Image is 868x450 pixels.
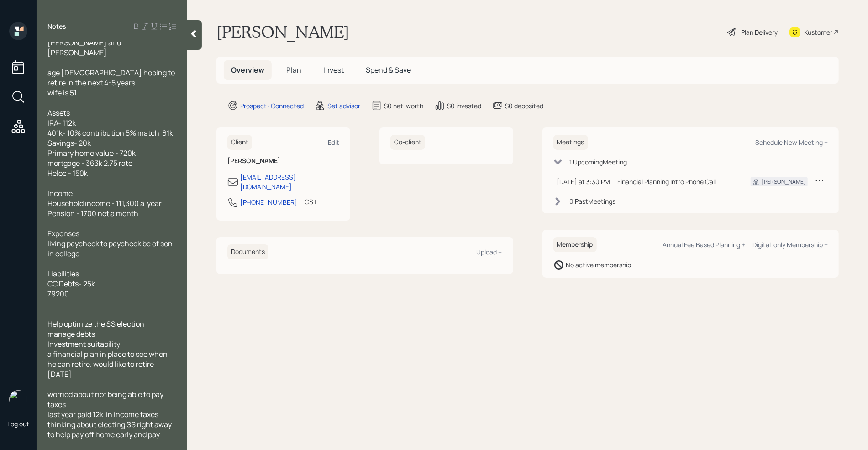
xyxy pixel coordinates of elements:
div: Annual Fee Based Planning + [663,240,745,249]
span: Overview [231,65,264,75]
span: thinking about electing SS right away to help pay off home early and pay taxes [47,419,173,450]
h6: Client [227,135,252,150]
div: Log out [7,419,29,428]
div: Upload + [477,248,502,256]
div: $0 deposited [505,101,543,111]
span: Help optimize the SS election manage debts Investment suitability a financial plan in place to se... [47,319,169,379]
h6: Co-client [390,135,425,150]
h6: [PERSON_NAME] [227,157,339,165]
div: Financial Planning Intro Phone Call [618,177,736,186]
h6: Membership [553,237,597,252]
div: Digital-only Membership + [752,240,828,249]
div: Schedule New Meeting + [755,138,828,147]
div: [PHONE_NUMBER] [240,197,297,207]
div: CST [305,197,317,206]
div: Edit [328,138,339,147]
div: [PERSON_NAME] [762,178,806,186]
div: 1 Upcoming Meeting [570,157,627,167]
span: Income Household income - 111,300 a year Pension - 1700 net a month [47,188,162,218]
span: [PERSON_NAME] and [PERSON_NAME] [47,37,122,58]
label: Notes [47,22,66,31]
div: No active membership [566,260,631,270]
span: age [DEMOGRAPHIC_DATA] hoping to retire in the next 4-5 years wife is 51 [47,68,176,98]
div: $0 invested [447,101,481,111]
span: Plan [286,65,301,75]
h6: Documents [227,244,268,259]
div: Plan Delivery [741,27,778,37]
span: Expenses living paycheck to paycheck bc of son in college [47,228,174,259]
span: Spend & Save [366,65,411,75]
div: Kustomer [804,27,832,37]
div: [DATE] at 3:30 PM [557,177,610,186]
div: Prospect · Connected [240,101,304,111]
span: Invest [323,65,344,75]
img: retirable_logo.png [9,390,27,408]
div: 0 Past Meeting s [570,196,616,206]
h6: Meetings [553,135,588,150]
div: Set advisor [327,101,360,111]
h1: [PERSON_NAME] [216,22,349,42]
span: Liabilities CC Debts- 25k 79200 [47,269,95,299]
span: worried about not being able to pay taxes last year paid 12k in income taxes [47,389,165,419]
div: $0 net-worth [384,101,423,111]
div: [EMAIL_ADDRESS][DOMAIN_NAME] [240,172,339,191]
span: Assets IRA- 112k 401k- 10% contribution 5% match 61k Savings- 20k Primary home value - 720k mortg... [47,108,173,178]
